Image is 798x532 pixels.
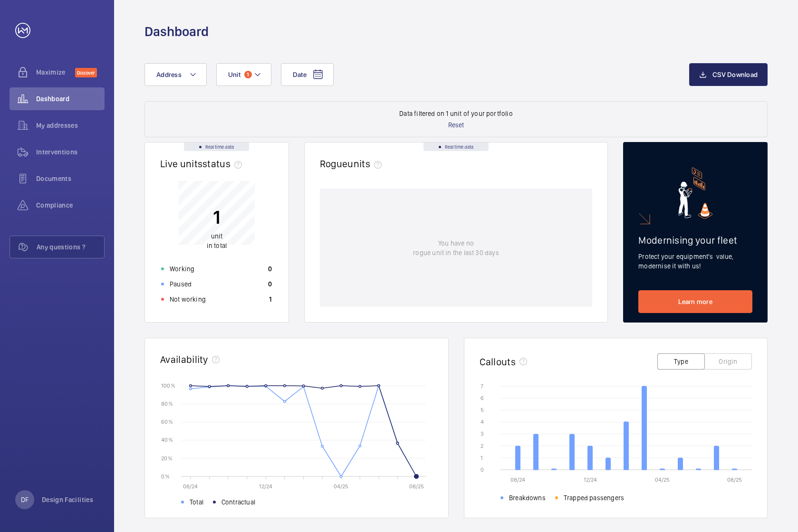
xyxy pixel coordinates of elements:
p: 1 [269,294,272,304]
p: DF [21,495,29,504]
text: 7 [481,383,483,389]
img: marketing-card.svg [678,167,713,219]
div: Real time data [423,142,489,151]
button: Date [281,63,334,86]
span: Dashboard [36,94,105,104]
text: 08/24 [183,483,198,490]
p: in total [207,231,227,250]
text: 100 % [161,382,175,389]
text: 08/25 [409,483,424,490]
text: 0 [481,466,484,473]
span: Address [156,71,182,78]
span: 1 [244,71,252,78]
span: Any questions ? [37,242,104,252]
span: Interventions [36,147,105,157]
text: 80 % [161,400,173,407]
span: status [202,158,246,170]
button: Type [657,353,705,370]
text: 04/25 [334,483,348,490]
span: Maximize [36,67,75,77]
span: Compliance [36,200,105,210]
button: Unit1 [216,63,271,86]
h2: Rogue [320,158,385,170]
p: 1 [207,205,227,229]
text: 04/25 [655,476,670,483]
text: 4 [481,418,484,425]
h2: Live units [160,158,246,170]
span: Unit [228,71,240,78]
text: 1 [481,455,483,461]
p: Not working [170,294,206,304]
text: 08/24 [510,476,525,483]
div: Real time data [184,142,249,151]
text: 12/24 [259,483,272,490]
p: 0 [268,264,272,274]
span: units [347,158,385,170]
span: Breakdowns [509,493,546,503]
text: 20 % [161,455,173,461]
text: 2 [481,443,483,449]
h2: Availability [160,353,208,365]
p: Paused [170,279,192,289]
text: 40 % [161,437,173,443]
span: Discover [75,68,97,77]
p: Reset [448,120,464,130]
button: Address [144,63,207,86]
text: 5 [481,407,484,413]
span: Documents [36,174,105,183]
h2: Callouts [480,356,516,368]
text: 12/24 [583,476,596,483]
text: 6 [481,395,484,401]
p: Design Facilities [42,495,93,504]
span: CSV Download [712,71,758,78]
p: You have no rogue unit in the last 30 days [413,238,499,257]
p: 0 [268,279,272,289]
p: Data filtered on 1 unit of your portfolio [399,109,512,118]
text: 0 % [161,473,170,479]
h2: Modernising your fleet [638,234,752,246]
h1: Dashboard [144,23,209,40]
span: Total [190,497,203,507]
p: Working [170,264,194,274]
span: My addresses [36,121,105,130]
span: Contractual [221,497,255,507]
text: 08/25 [727,476,742,483]
button: Origin [704,353,752,370]
span: unit [211,232,223,240]
button: CSV Download [689,63,768,86]
p: Protect your equipment's value, modernise it with us! [638,252,752,271]
a: Learn more [638,290,752,313]
span: Date [293,71,307,78]
span: Trapped passengers [563,493,624,503]
text: 60 % [161,418,173,425]
text: 3 [481,430,484,437]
